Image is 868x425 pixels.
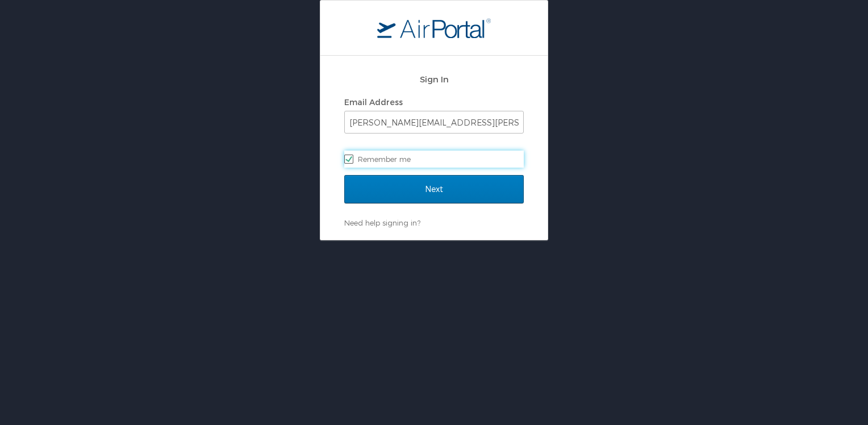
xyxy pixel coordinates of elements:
[344,218,420,227] a: Need help signing in?
[344,175,524,203] input: Next
[344,73,524,86] h2: Sign In
[344,97,403,107] label: Email Address
[377,18,491,38] img: logo
[344,151,524,168] label: Remember me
